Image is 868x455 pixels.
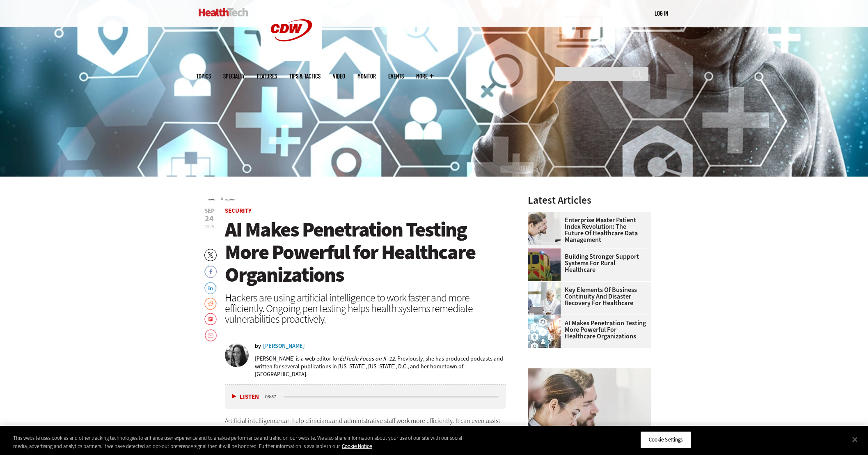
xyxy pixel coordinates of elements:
[225,343,249,367] img: Rebecca Torchia
[528,282,565,288] a: incident response team discusses around a table
[528,315,565,322] a: Healthcare and hacking concept
[261,54,322,63] a: CDW
[255,355,506,378] p: [PERSON_NAME] is a web editor for . Previously, she has produced podcasts and written for several...
[204,215,215,223] span: 24
[357,73,376,79] a: MonITor
[225,216,475,288] span: AI Makes Penetration Testing More Powerful for Healthcare Organizations
[255,343,261,349] span: by
[528,248,561,281] img: ambulance driving down country road at sunset
[640,431,692,448] button: Cookie Settings
[223,73,245,79] span: Specialty
[416,73,433,79] span: More
[232,394,259,400] button: Listen
[528,195,651,205] h3: Latest Articles
[528,212,561,245] img: medical researchers look at data on desktop monitor
[528,287,646,306] a: Key Elements of Business Continuity and Disaster Recovery for Healthcare
[199,8,248,16] img: Home
[528,320,646,340] a: AI Makes Penetration Testing More Powerful for Healthcare Organizations
[263,343,305,349] a: [PERSON_NAME]
[528,253,646,273] a: Building Stronger Support Systems for Rural Healthcare
[528,282,561,315] img: incident response team discusses around a table
[225,416,506,447] p: Artificial intelligence can help clinicians and administrative staff work more efficiently. It ca...
[655,9,668,18] div: User menu
[225,207,252,215] a: Security
[257,73,277,79] a: Features
[846,430,864,448] button: Close
[196,73,211,79] span: Topics
[528,248,565,255] a: ambulance driving down country road at sunset
[225,384,506,409] div: media player
[225,198,236,201] a: Security
[13,434,477,450] div: This website uses cookies and other tracking technologies to enhance user experience and to analy...
[655,9,668,17] a: Log in
[342,443,372,450] a: More information about your privacy
[528,315,561,348] img: Healthcare and hacking concept
[388,73,404,79] a: Events
[208,195,506,202] div: »
[204,223,214,230] span: 2025
[528,217,646,243] a: Enterprise Master Patient Index Revolution: The Future of Healthcare Data Management
[339,355,395,363] em: EdTech: Focus on K–12
[289,73,321,79] a: Tips & Tactics
[528,212,565,218] a: medical researchers look at data on desktop monitor
[264,393,282,400] div: duration
[225,292,506,324] div: Hackers are using artificial intelligence to work faster and more efficiently. Ongoing pen testin...
[333,73,345,79] a: Video
[204,208,215,214] span: Sep
[208,198,215,201] a: Home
